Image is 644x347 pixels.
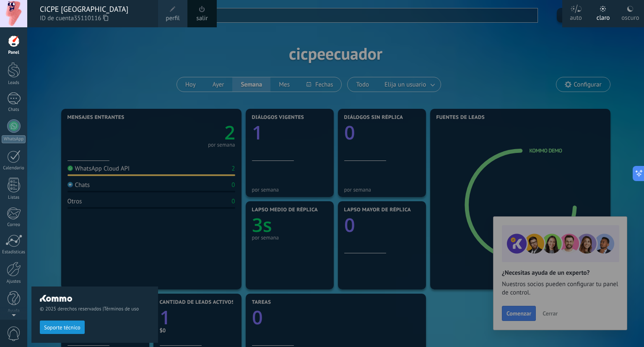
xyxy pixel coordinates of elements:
[2,50,26,55] div: Panel
[621,5,639,27] div: oscuro
[166,14,179,23] span: perfil
[2,166,26,171] div: Calendario
[40,14,150,23] span: ID de cuenta
[2,250,26,255] div: Estadísticas
[2,107,26,113] div: Chats
[40,5,150,14] div: CICPE [GEOGRAPHIC_DATA]
[2,135,26,143] div: WhatsApp
[40,324,85,330] a: Soporte técnico
[44,325,80,331] span: Soporte técnico
[2,279,26,284] div: Ajustes
[40,306,150,312] span: © 2025 derechos reservados |
[2,222,26,228] div: Correo
[2,80,26,86] div: Leads
[74,14,108,23] span: 35110116
[570,5,582,27] div: auto
[597,5,610,27] div: claro
[104,306,139,312] a: Términos de uso
[2,195,26,200] div: Listas
[196,14,208,23] a: salir
[40,321,85,334] button: Soporte técnico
